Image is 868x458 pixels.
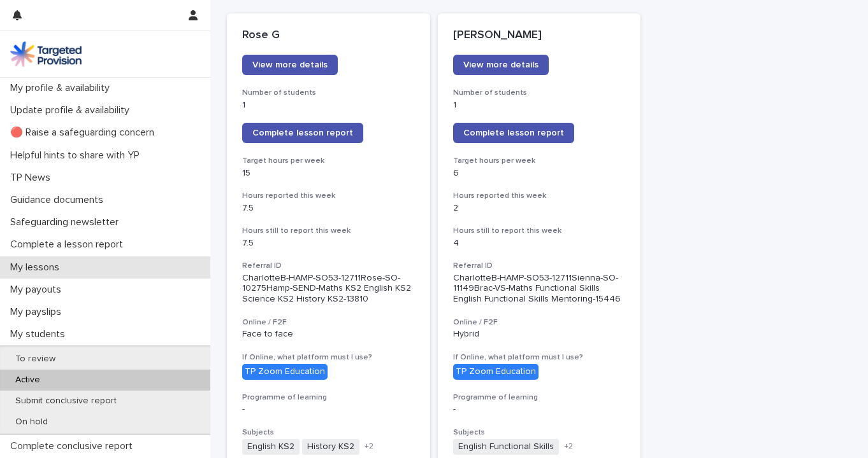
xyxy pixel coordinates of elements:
[5,261,69,274] p: My lessons
[5,127,164,139] p: 🔴 Raise a safeguarding concern
[453,273,626,305] p: CharlotteB-HAMP-SO53-12711Sienna-SO-11149Brac-VS-Maths Functional Skills English Functional Skill...
[453,352,626,363] h3: If Online, what platform must I use?
[453,238,626,249] p: 4
[5,354,66,364] p: To review
[564,443,573,450] span: + 2
[453,55,549,75] a: View more details
[242,273,415,305] p: CharlotteB-HAMP-SO53-12711Rose-SO-10275Hamp-SEND-Maths KS2 English KS2 Science KS2 History KS2-13810
[453,29,626,43] p: [PERSON_NAME]
[242,238,415,249] p: 7.5
[242,123,363,143] a: Complete lesson report
[5,216,129,228] p: Safeguarding newsletter
[242,392,415,403] h3: Programme of learning
[453,100,626,111] p: 1
[453,439,559,455] span: English Functional Skills
[463,128,564,137] span: Complete lesson report
[242,88,415,98] h3: Number of students
[242,427,415,438] h3: Subjects
[453,427,626,438] h3: Subjects
[453,317,626,328] h3: Online / F2F
[242,203,415,214] p: 7.5
[5,82,120,94] p: My profile & availability
[242,226,415,236] h3: Hours still to report this week
[453,123,574,143] a: Complete lesson report
[242,364,328,380] div: TP Zoom Education
[252,60,328,69] span: View more details
[242,404,415,415] p: -
[5,239,133,251] p: Complete a lesson report
[242,100,415,111] p: 1
[5,194,113,206] p: Guidance documents
[453,191,626,201] h3: Hours reported this week
[453,203,626,214] p: 2
[453,329,626,340] p: Hybrid
[453,404,626,415] p: -
[453,226,626,236] h3: Hours still to report this week
[5,306,71,318] p: My payslips
[5,284,71,296] p: My payouts
[453,88,626,98] h3: Number of students
[10,41,82,67] img: M5nRWzHhSzIhMunXDL62
[252,128,353,137] span: Complete lesson report
[5,328,75,340] p: My students
[463,60,539,69] span: View more details
[302,439,359,455] span: History KS2
[5,104,140,116] p: Update profile & availability
[5,149,150,162] p: Helpful hints to share with YP
[242,168,415,179] p: 15
[453,261,626,271] h3: Referral ID
[242,156,415,166] h3: Target hours per week
[242,55,338,75] a: View more details
[242,439,300,455] span: English KS2
[453,392,626,403] h3: Programme of learning
[242,191,415,201] h3: Hours reported this week
[5,396,127,406] p: Submit conclusive report
[365,443,373,450] span: + 2
[242,329,415,340] p: Face to face
[5,417,58,427] p: On hold
[242,317,415,328] h3: Online / F2F
[453,156,626,166] h3: Target hours per week
[242,29,415,43] p: Rose G
[242,261,415,271] h3: Referral ID
[5,440,143,452] p: Complete conclusive report
[5,375,50,385] p: Active
[453,364,539,380] div: TP Zoom Education
[242,352,415,363] h3: If Online, what platform must I use?
[453,168,626,179] p: 6
[5,172,61,184] p: TP News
